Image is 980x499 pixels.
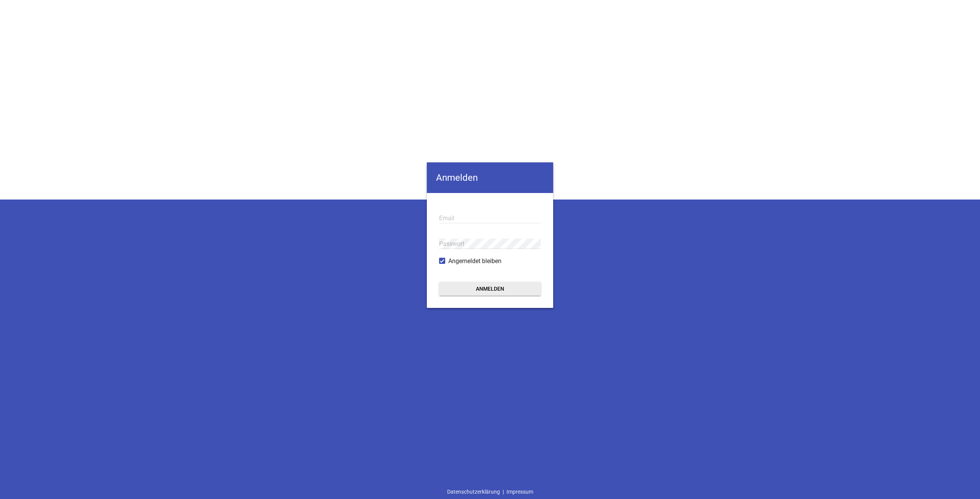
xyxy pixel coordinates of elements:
[427,162,553,193] h4: Anmelden
[444,484,536,499] div: |
[439,282,541,296] button: Anmelden
[444,484,503,499] a: Datenschutzerklärung
[448,257,501,266] span: Angemeldet bleiben
[504,484,536,499] a: Impressum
